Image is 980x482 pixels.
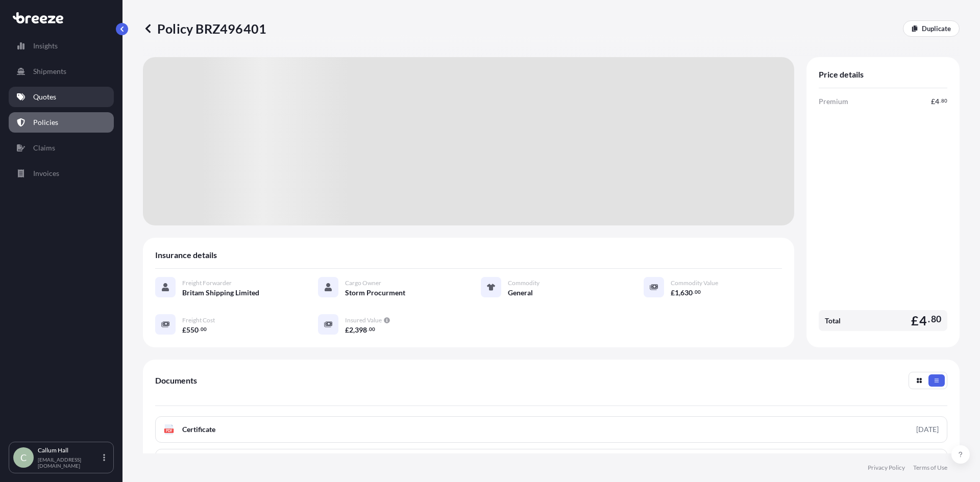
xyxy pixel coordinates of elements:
a: Claims [9,138,114,158]
span: 00 [201,327,207,331]
span: 00 [695,290,701,294]
span: Insurance details [155,250,217,260]
span: 4 [919,314,927,327]
span: Certificate [182,424,215,435]
a: Quotes [9,87,114,107]
a: Shipments [9,61,114,82]
span: 1 [675,289,679,296]
p: Shipments [33,66,66,77]
span: 00 [369,327,375,331]
span: . [940,99,941,103]
span: 80 [941,99,947,103]
span: 4 [935,98,939,105]
span: C [20,452,27,463]
span: 80 [931,316,941,322]
span: General [508,288,533,298]
span: Price details [819,69,864,80]
p: Policy BRZ496401 [143,20,266,37]
a: Duplicate [903,20,960,37]
span: . [367,327,369,331]
p: Duplicate [922,23,951,34]
p: [EMAIL_ADDRESS][DOMAIN_NAME] [38,456,101,469]
a: Invoices [9,163,114,184]
span: , [353,326,355,334]
a: Insights [9,36,114,56]
span: Freight Cost [182,316,215,324]
span: Freight Forwarder [182,279,232,287]
span: Total [825,316,841,326]
span: . [693,290,694,294]
a: Policies [9,112,114,133]
p: Callum Hall [38,446,101,454]
p: Invoices [33,168,59,179]
a: PDFCertificate[DATE] [155,416,947,443]
span: Commodity Value [671,279,718,287]
p: Claims [33,143,55,153]
a: Privacy Policy [868,464,905,472]
p: Policies [33,117,58,128]
span: Premium [819,96,848,107]
span: Documents [155,375,197,386]
span: 550 [186,326,199,334]
span: Insured Value [345,316,382,324]
span: Commodity [508,279,540,287]
p: Insights [33,41,58,51]
a: PDFPolicy Full Terms and Conditions [155,449,947,475]
span: . [199,327,200,331]
span: £ [911,314,919,327]
span: , [679,289,680,296]
p: Quotes [33,92,56,102]
span: 398 [355,326,367,334]
span: Storm Procurment [345,288,405,298]
span: £ [345,326,349,334]
text: PDF [166,429,173,433]
span: £ [931,98,935,105]
div: [DATE] [916,424,939,435]
span: . [928,316,930,322]
span: 2 [349,326,353,334]
span: Cargo Owner [345,279,381,287]
a: Terms of Use [913,464,947,472]
span: £ [182,326,186,334]
span: £ [671,289,675,296]
span: Britam Shipping Limited [182,288,259,298]
span: 630 [680,289,693,296]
